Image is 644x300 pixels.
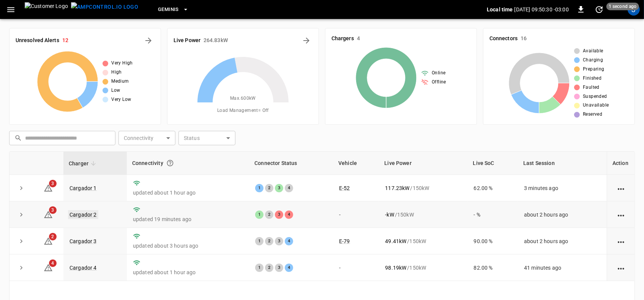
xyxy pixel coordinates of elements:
[230,95,256,102] span: Max. 600 kW
[616,211,626,218] div: action cell options
[265,184,273,192] div: 2
[468,201,518,228] td: - %
[44,211,53,217] a: 3
[155,2,192,17] button: Geminis
[357,35,360,43] h6: 4
[285,237,293,245] div: 4
[616,264,626,272] div: action cell options
[275,184,283,192] div: 3
[275,210,283,219] div: 3
[583,93,607,101] span: Suspended
[432,69,445,77] span: Online
[285,184,293,192] div: 4
[44,238,53,244] a: 2
[285,264,293,272] div: 4
[255,264,264,272] div: 1
[583,75,601,82] span: Finished
[583,57,603,64] span: Charging
[518,254,607,281] td: 41 minutes ago
[333,152,379,175] th: Vehicle
[385,184,461,192] div: / 150 kW
[333,201,379,228] td: -
[111,69,122,76] span: High
[62,36,68,45] h6: 12
[521,35,527,43] h6: 16
[71,2,138,12] img: ampcontrol.io logo
[16,262,27,273] button: expand row
[111,78,129,85] span: Medium
[44,264,53,270] a: 4
[49,206,57,214] span: 3
[49,180,57,187] span: 3
[44,184,53,190] a: 3
[16,36,59,45] h6: Unresolved Alerts
[518,152,607,175] th: Last Session
[49,233,57,240] span: 2
[339,238,350,244] a: E-79
[518,228,607,254] td: about 2 hours ago
[69,238,97,244] a: Cargador 3
[142,35,155,47] button: All Alerts
[174,36,200,45] h6: Live Power
[385,211,394,218] p: - kW
[69,265,97,271] a: Cargador 4
[265,237,273,245] div: 2
[518,175,607,201] td: 3 minutes ago
[468,228,518,254] td: 90.00 %
[249,152,333,175] th: Connector Status
[69,159,98,168] span: Charger
[468,152,518,175] th: Live SoC
[385,237,406,245] p: 49.41 kW
[255,210,264,219] div: 1
[217,107,269,115] span: Load Management = Off
[385,264,406,272] p: 98.19 kW
[333,254,379,281] td: -
[16,182,27,194] button: expand row
[16,209,27,220] button: expand row
[133,215,243,223] p: updated 19 minutes ago
[487,6,513,13] p: Local time
[16,236,27,247] button: expand row
[616,184,626,192] div: action cell options
[616,237,626,245] div: action cell options
[133,189,243,196] p: updated about 1 hour ago
[583,66,605,73] span: Preparing
[255,184,264,192] div: 1
[379,152,467,175] th: Live Power
[385,184,409,192] p: 117.23 kW
[255,237,264,245] div: 1
[158,5,179,14] span: Geminis
[275,237,283,245] div: 3
[49,259,57,267] span: 4
[111,60,133,67] span: Very High
[515,6,569,13] p: [DATE] 09:50:30 -03:00
[285,210,293,219] div: 4
[606,3,639,10] span: 1 second ago
[583,111,602,118] span: Reserved
[68,210,98,219] a: Cargador 2
[132,156,244,170] div: Connectivity
[133,269,243,276] p: updated about 1 hour ago
[468,254,518,281] td: 82.00 %
[607,152,635,175] th: Action
[265,210,273,219] div: 2
[518,201,607,228] td: about 2 hours ago
[385,264,461,272] div: / 150 kW
[385,237,461,245] div: / 150 kW
[583,84,600,91] span: Faulted
[163,156,177,170] button: Connection between the charger and our software.
[69,185,97,191] a: Cargador 1
[593,3,605,16] button: set refresh interval
[331,35,354,43] h6: Chargers
[25,2,68,17] img: Customer Logo
[111,87,120,94] span: Low
[583,47,603,55] span: Available
[432,79,446,86] span: Offline
[204,36,228,45] h6: 264.83 kW
[489,35,518,43] h6: Connectors
[133,242,243,250] p: updated about 3 hours ago
[275,264,283,272] div: 3
[111,96,131,104] span: Very Low
[468,175,518,201] td: 62.00 %
[339,185,350,191] a: E-52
